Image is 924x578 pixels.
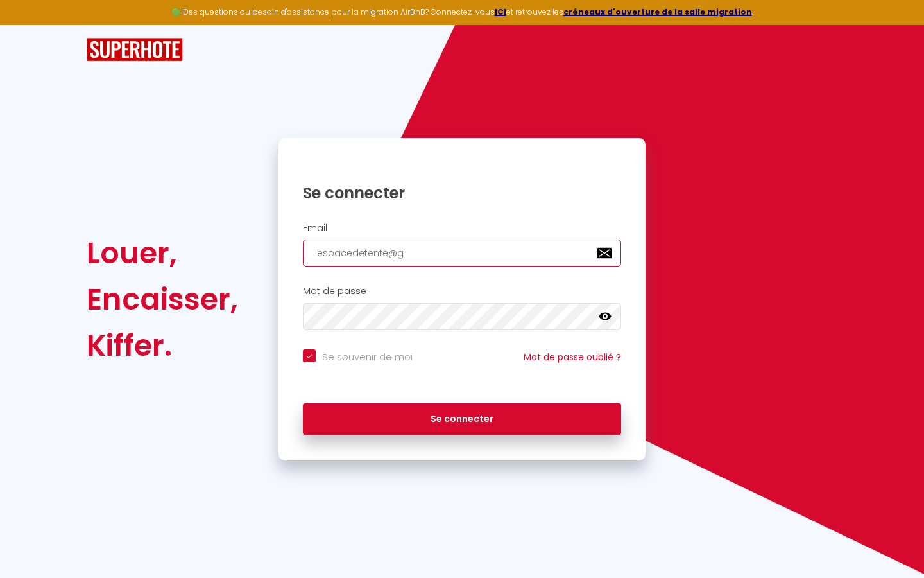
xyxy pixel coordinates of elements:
[87,38,183,62] img: SuperHote logo
[87,230,238,276] div: Louer,
[10,5,49,44] button: Ouvrir le widget de chat LiveChat
[303,240,621,267] input: Ton Email
[563,6,752,17] a: créneaux d'ouverture de la salle migration
[303,183,621,203] h1: Se connecter
[303,223,621,234] h2: Email
[495,6,506,17] a: ICI
[87,322,238,369] div: Kiffer.
[303,286,621,297] h2: Mot de passe
[524,351,621,363] a: Mot de passe oublié ?
[303,403,621,435] button: Se connecter
[87,276,238,322] div: Encaisser,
